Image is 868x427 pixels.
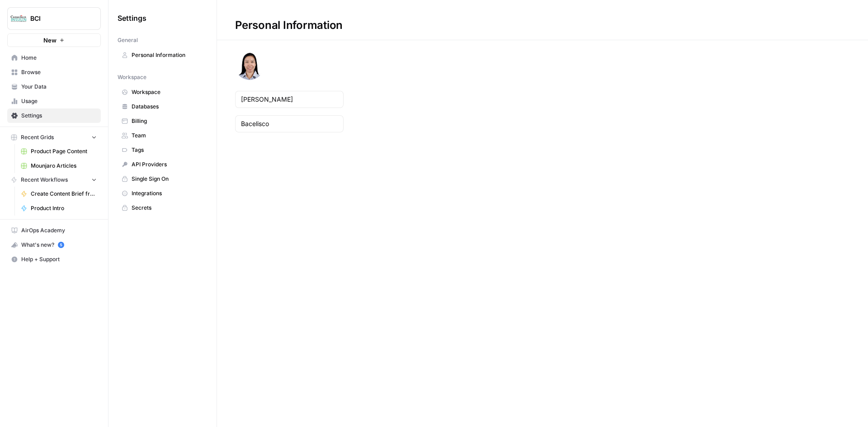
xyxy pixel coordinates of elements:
[21,54,97,62] span: Home
[132,103,203,111] span: Databases
[31,147,97,155] span: Product Page Content
[118,143,208,157] a: Tags
[132,175,203,183] span: Single Sign On
[132,146,203,154] span: Tags
[118,201,208,215] a: Secrets
[7,223,101,238] a: AirOps Academy
[118,172,208,186] a: Single Sign On
[235,51,264,80] img: avatar
[118,85,208,99] a: Workspace
[118,157,208,172] a: API Providers
[17,159,101,173] a: Mounjaro Articles
[21,83,97,91] span: Your Data
[60,243,62,247] text: 5
[17,144,101,159] a: Product Page Content
[21,255,97,263] span: Help + Support
[31,190,97,198] span: Create Content Brief from Keyword - Mounjaro
[7,131,101,144] button: Recent Grids
[7,7,101,30] button: Workspace: BCI
[7,80,101,94] a: Your Data
[17,201,101,216] a: Product Intro
[8,238,100,252] div: What's new?
[7,94,101,108] a: Usage
[31,162,97,170] span: Mounjaro Articles
[132,160,203,169] span: API Providers
[7,238,101,252] button: What's new? 5
[43,36,57,45] span: New
[31,204,97,212] span: Product Intro
[21,97,97,105] span: Usage
[21,112,97,120] span: Settings
[7,33,101,47] button: New
[7,173,101,187] button: Recent Workflows
[21,176,68,184] span: Recent Workflows
[132,88,203,96] span: Workspace
[132,204,203,212] span: Secrets
[118,13,146,23] span: Settings
[21,133,54,141] span: Recent Grids
[17,187,101,201] a: Create Content Brief from Keyword - Mounjaro
[118,73,146,81] span: Workspace
[132,131,203,140] span: Team
[132,117,203,125] span: Billing
[30,14,85,23] span: BCI
[217,18,361,33] div: Personal Information
[118,36,138,44] span: General
[132,189,203,197] span: Integrations
[132,51,203,59] span: Personal Information
[7,65,101,80] a: Browse
[7,108,101,123] a: Settings
[21,68,97,76] span: Browse
[118,186,208,201] a: Integrations
[7,51,101,65] a: Home
[58,242,64,248] a: 5
[21,226,97,235] span: AirOps Academy
[118,99,208,114] a: Databases
[118,48,208,62] a: Personal Information
[7,252,101,267] button: Help + Support
[10,10,27,27] img: BCI Logo
[118,114,208,128] a: Billing
[118,128,208,143] a: Team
